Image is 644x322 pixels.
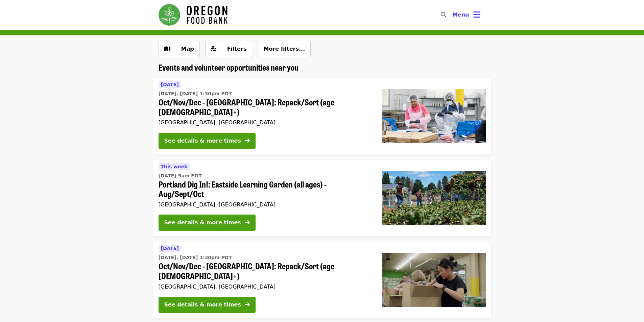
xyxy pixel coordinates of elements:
[159,297,256,313] button: See details & more times
[258,41,311,57] button: More filters...
[227,46,247,52] span: Filters
[159,254,232,261] time: [DATE], [DATE] 1:30pm PDT
[450,7,456,23] input: Search
[164,46,170,52] i: map icon
[153,242,491,318] a: See details for "Oct/Nov/Dec - Portland: Repack/Sort (age 8+)"
[159,201,372,208] div: [GEOGRAPHIC_DATA], [GEOGRAPHIC_DATA]
[164,219,241,227] div: See details & more times
[153,78,491,154] a: See details for "Oct/Nov/Dec - Beaverton: Repack/Sort (age 10+)"
[382,171,486,225] img: Portland Dig In!: Eastside Learning Garden (all ages) - Aug/Sept/Oct organized by Oregon Food Bank
[473,10,480,20] i: bars icon
[159,97,372,117] span: Oct/Nov/Dec - [GEOGRAPHIC_DATA]: Repack/Sort (age [DEMOGRAPHIC_DATA]+)
[161,82,179,87] span: [DATE]
[263,46,305,52] span: More filters...
[159,179,372,199] span: Portland Dig In!: Eastside Learning Garden (all ages) - Aug/Sept/Oct
[164,137,241,145] div: See details & more times
[164,301,241,309] div: See details & more times
[181,46,194,52] span: Map
[159,172,202,179] time: [DATE] 9am PDT
[159,283,372,290] div: [GEOGRAPHIC_DATA], [GEOGRAPHIC_DATA]
[159,61,299,73] span: Events and volunteer opportunities near you
[245,219,250,226] i: arrow-right icon
[153,160,491,237] a: See details for "Portland Dig In!: Eastside Learning Garden (all ages) - Aug/Sept/Oct"
[159,119,372,126] div: [GEOGRAPHIC_DATA], [GEOGRAPHIC_DATA]
[245,301,250,308] i: arrow-right icon
[382,253,486,307] img: Oct/Nov/Dec - Portland: Repack/Sort (age 8+) organized by Oregon Food Bank
[447,7,486,23] button: Toggle account menu
[205,41,253,57] button: Filters (0 selected)
[159,41,200,57] button: Show map view
[245,138,250,144] i: arrow-right icon
[161,164,188,169] span: This week
[159,4,228,26] img: Oregon Food Bank - Home
[159,261,372,281] span: Oct/Nov/Dec - [GEOGRAPHIC_DATA]: Repack/Sort (age [DEMOGRAPHIC_DATA]+)
[211,46,216,52] i: sliders-h icon
[382,89,486,143] img: Oct/Nov/Dec - Beaverton: Repack/Sort (age 10+) organized by Oregon Food Bank
[161,246,179,251] span: [DATE]
[452,11,469,18] span: Menu
[159,215,256,231] button: See details & more times
[159,133,256,149] button: See details & more times
[441,11,446,18] i: search icon
[159,90,232,97] time: [DATE], [DATE] 1:30pm PDT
